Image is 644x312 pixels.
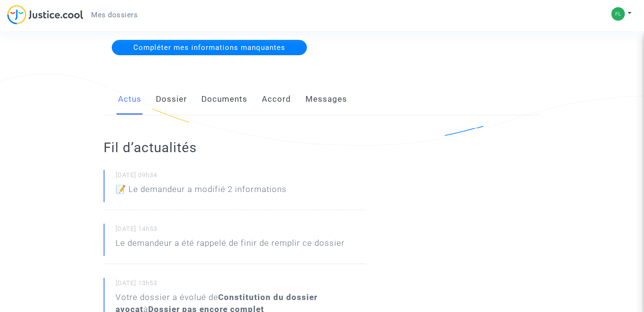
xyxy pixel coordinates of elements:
[116,225,366,237] small: [DATE] 14h53
[118,84,141,115] a: Actus
[83,8,145,22] a: Mes dossiers
[201,84,247,115] a: Documents
[611,7,625,21] img: 3f199a5458e63ac202eea5557f84858f
[116,171,366,183] small: [DATE] 09h34
[262,84,291,115] a: Accord
[116,183,287,200] p: 📝 Le demandeur a modifié 2 informations
[91,11,138,19] span: Mes dossiers
[116,279,366,291] small: [DATE] 13h53
[133,43,285,52] span: Compléter mes informations manquantes
[7,5,83,24] img: jc-logo.svg
[305,84,347,115] a: Messages
[104,139,366,156] h2: Fil d’actualités
[156,84,187,115] a: Dossier
[116,237,345,254] p: Le demandeur a été rappelé de finir de remplir ce dossier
